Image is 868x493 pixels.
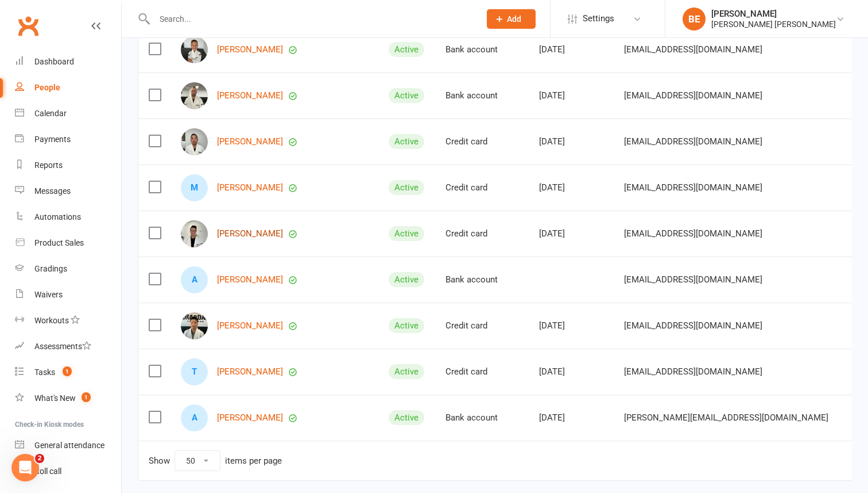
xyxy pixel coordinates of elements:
span: 2 [35,454,44,463]
div: Alex [181,266,208,293]
div: Credit card [445,137,518,147]
a: What's New1 [15,385,121,411]
div: Dashboard [34,57,74,66]
a: [PERSON_NAME] [217,91,283,101]
div: Roll call [34,467,61,476]
a: General attendance kiosk mode [15,433,121,458]
a: Gradings [15,256,121,282]
div: Active [389,226,424,241]
div: Credit card [445,229,518,239]
div: Active [389,134,424,149]
input: Search... [151,11,472,27]
span: [EMAIL_ADDRESS][DOMAIN_NAME] [624,131,762,152]
span: [EMAIL_ADDRESS][DOMAIN_NAME] [624,269,762,291]
a: Waivers [15,282,121,308]
div: [DATE] [539,321,603,331]
iframe: Intercom live chat [11,454,39,481]
div: Show [149,450,282,471]
div: Active [389,180,424,195]
div: Bank account [445,413,518,423]
div: Ting [181,358,208,385]
div: Active [389,42,424,57]
span: 1 [63,366,72,376]
div: Angela [181,404,208,431]
div: General attendance [34,441,104,450]
div: Gradings [34,264,67,273]
span: [EMAIL_ADDRESS][DOMAIN_NAME] [624,177,762,198]
a: Payments [15,127,121,152]
div: Credit card [445,183,518,193]
div: Automations [34,212,81,221]
div: items per page [225,456,282,466]
div: Active [389,88,424,103]
div: Michael [181,174,208,201]
div: Assessments [34,342,91,351]
div: Bank account [445,91,518,101]
a: [PERSON_NAME] [217,229,283,239]
a: Automations [15,204,121,230]
div: Credit card [445,367,518,377]
div: Active [389,410,424,425]
div: [DATE] [539,367,603,377]
div: [PERSON_NAME] [PERSON_NAME] [711,19,836,29]
a: People [15,75,121,101]
span: 1 [82,392,91,402]
div: Payments [34,135,71,144]
a: [PERSON_NAME] [217,413,283,423]
a: [PERSON_NAME] [217,183,283,193]
a: Messages [15,178,121,204]
div: BE [683,7,706,30]
a: Calendar [15,101,121,127]
div: Tasks [34,368,55,377]
div: What's New [34,393,76,403]
img: Japeth [181,312,208,339]
a: [PERSON_NAME] [217,45,283,55]
div: Waivers [34,290,63,299]
div: People [34,83,60,92]
div: Messages [34,186,71,196]
a: [PERSON_NAME] [217,321,283,331]
div: Reports [34,160,63,170]
div: [DATE] [539,229,603,239]
a: Tasks 1 [15,360,121,385]
span: [EMAIL_ADDRESS][DOMAIN_NAME] [624,361,762,383]
div: Calendar [34,109,67,118]
img: Johnson [181,220,208,247]
a: [PERSON_NAME] [217,137,283,147]
a: Roll call [15,458,121,484]
div: Credit card [445,321,518,331]
a: Assessments [15,334,121,360]
div: Active [389,364,424,379]
span: [EMAIL_ADDRESS][DOMAIN_NAME] [624,39,762,60]
div: [DATE] [539,137,603,147]
div: Active [389,318,424,333]
div: Bank account [445,45,518,55]
div: [DATE] [539,183,603,193]
div: Bank account [445,275,518,285]
span: [EMAIL_ADDRESS][DOMAIN_NAME] [624,85,762,106]
span: [EMAIL_ADDRESS][DOMAIN_NAME] [624,315,762,337]
a: Clubworx [14,12,42,40]
span: [PERSON_NAME][EMAIL_ADDRESS][DOMAIN_NAME] [624,407,828,429]
span: Add [507,14,521,24]
span: [EMAIL_ADDRESS][DOMAIN_NAME] [624,223,762,244]
a: Reports [15,152,121,178]
a: [PERSON_NAME] [217,367,283,377]
div: [PERSON_NAME] [711,9,836,19]
div: Workouts [34,316,69,325]
a: Product Sales [15,230,121,256]
button: Add [487,9,536,29]
img: Andras [181,82,208,109]
div: [DATE] [539,45,603,55]
div: Product Sales [34,238,84,247]
div: Active [389,272,424,287]
a: Workouts [15,308,121,334]
div: [DATE] [539,91,603,101]
a: Dashboard [15,49,121,75]
span: Settings [583,6,614,32]
img: Aiden [181,36,208,63]
a: [PERSON_NAME] [217,275,283,285]
img: Justin [181,128,208,155]
div: [DATE] [539,413,603,423]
